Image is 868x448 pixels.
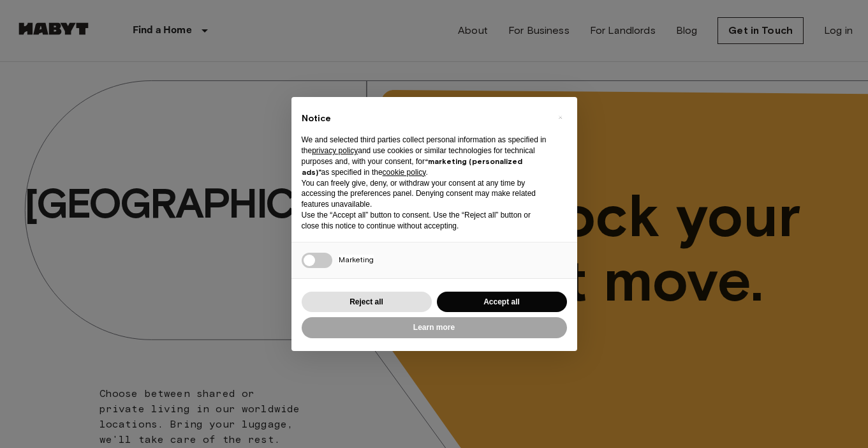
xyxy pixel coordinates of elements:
[312,146,358,155] a: privacy policy
[302,178,547,210] p: You can freely give, deny, or withdraw your consent at any time by accessing the preferences pane...
[302,210,547,232] p: Use the “Accept all” button to consent. Use the “Reject all” button or close this notice to conti...
[558,110,563,125] span: ×
[302,112,547,125] h2: Notice
[550,107,571,128] button: Close this notice
[302,292,432,313] button: Reject all
[302,156,522,177] strong: “marketing (personalized ads)”
[302,317,567,338] button: Learn more
[302,135,547,177] p: We and selected third parties collect personal information as specified in the and use cookies or...
[437,292,567,313] button: Accept all
[383,168,426,177] a: cookie policy
[339,255,374,264] span: Marketing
